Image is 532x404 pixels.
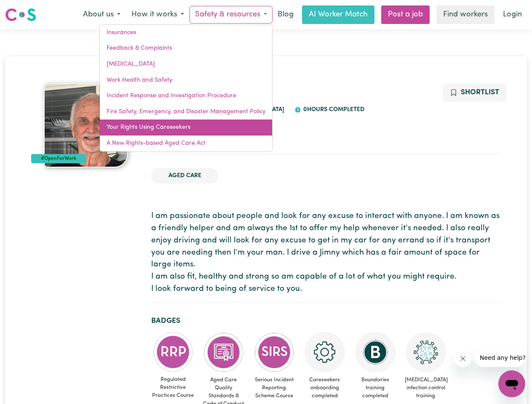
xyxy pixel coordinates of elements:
img: CS Academy: COVID-19 Infection Control Training course completed [406,332,446,372]
a: AI Worker Match [302,5,374,24]
span: [MEDICAL_DATA] infection control training [404,372,448,404]
a: Fire Safety, Emergency, and Disaster Management Policy [100,104,272,120]
a: Feedback & Complaints [100,40,272,56]
button: Add to shortlist [443,83,506,102]
li: Aged Care [151,168,219,184]
a: A New Rights-based Aged Care Act [100,136,272,151]
span: Boundaries training completed [353,372,397,404]
a: Login [498,5,527,24]
a: Work Health and Safety [100,72,272,88]
p: I am passionate about people and look for any excuse to interact with anyone. I am known as a fri... [151,210,501,295]
a: Your Rights Using Careseekers [100,120,272,136]
span: Shortlist [461,89,499,96]
span: Regulated Restrictive Practices Course [151,372,195,403]
span: Serious Incident Reporting Scheme Course [252,372,296,404]
button: Safety & resources [190,6,273,24]
img: Kenneth [44,83,128,167]
iframe: Button to launch messaging window [498,370,525,397]
a: Find workers [436,5,495,24]
img: CS Academy: Boundaries in care and support work course completed [355,332,396,372]
div: #OpenForWork [31,154,86,163]
a: Careseekers logo [5,5,36,24]
a: Post a job [381,5,430,24]
a: Blog [273,5,299,24]
img: CS Academy: Regulated Restrictive Practices course completed [153,332,193,372]
img: CS Academy: Serious Incident Reporting Scheme course completed [254,332,294,372]
span: Careseekers onboarding completed [303,372,347,404]
img: CS Academy: Aged Care Quality Standards & Code of Conduct course completed [203,332,244,372]
iframe: Message from company [475,348,525,367]
iframe: Close message [454,350,471,367]
button: About us [78,6,126,24]
span: 0 hours completed [301,106,364,113]
a: Incident Response and Investigation Procedure [100,88,272,104]
a: Kenneth's profile picture'#OpenForWork [31,83,141,167]
img: Careseekers logo [5,7,36,22]
span: Need any help? [5,6,51,13]
a: [MEDICAL_DATA] [100,56,272,72]
button: How it works [126,6,190,24]
img: CS Academy: Careseekers Onboarding course completed [305,332,345,372]
div: Safety & resources [99,24,273,152]
h2: Badges [151,316,501,325]
a: Insurances [100,25,272,41]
